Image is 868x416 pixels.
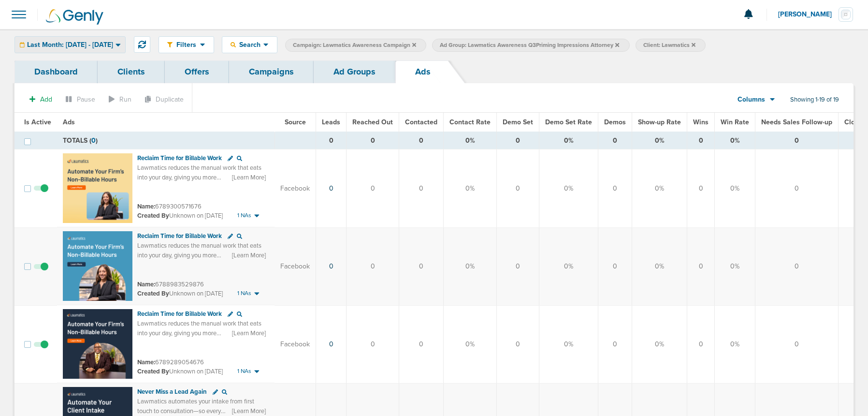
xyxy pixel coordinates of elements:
[237,367,251,375] span: 1 NAs
[598,227,632,305] td: 0
[687,149,715,228] td: 0
[236,41,263,49] span: Search
[632,132,687,149] td: 0%
[440,41,619,49] span: Ad Group: Lawmatics Awareness Q3Priming Impressions Attorney
[715,132,755,149] td: 0%
[755,149,839,228] td: 0
[778,11,839,18] span: [PERSON_NAME]
[497,305,539,383] td: 0
[761,118,832,126] span: Needs Sales Follow-up
[347,227,399,305] td: 0
[237,289,251,297] span: 1 NAs
[399,132,444,149] td: 0
[137,367,223,376] small: Unknown on [DATE]
[399,149,444,228] td: 0
[137,358,155,366] span: Name:
[137,290,169,297] span: Created By
[352,118,393,126] span: Reached Out
[539,149,598,228] td: 0%
[137,368,169,375] span: Created By
[322,118,340,126] span: Leads
[347,149,399,228] td: 0
[715,149,755,228] td: 0%
[497,132,539,149] td: 0
[405,118,437,126] span: Contacted
[347,305,399,383] td: 0
[137,232,222,240] span: Reclaim Time for Billable Work
[27,42,113,48] span: Last Month: [DATE] - [DATE]
[137,164,261,191] span: Lawmatics reduces the manual work that eats into your day, giving you more time for clients—and m...
[329,184,333,193] a: 0
[316,132,347,149] td: 0
[63,118,75,126] span: Ads
[687,305,715,383] td: 0
[137,320,261,346] span: Lawmatics reduces the manual work that eats into your day, giving you more time for clients—and m...
[137,310,222,318] span: Reclaim Time for Billable Work
[755,227,839,305] td: 0
[229,60,314,83] a: Campaigns
[539,305,598,383] td: 0%
[632,149,687,228] td: 0%
[539,227,598,305] td: 0%
[715,227,755,305] td: 0%
[275,305,316,383] td: Facebook
[329,340,333,348] a: 0
[449,118,491,126] span: Contact Rate
[232,173,266,182] span: [Learn More]
[444,227,497,305] td: 0%
[232,329,266,338] span: [Learn More]
[91,136,96,145] span: 0
[632,305,687,383] td: 0%
[137,388,207,396] span: Never Miss a Lead Again
[598,305,632,383] td: 0
[638,118,681,126] span: Show-up Rate
[539,132,598,149] td: 0%
[232,251,266,260] span: [Learn More]
[715,305,755,383] td: 0%
[790,96,839,104] span: Showing 1-19 of 19
[497,149,539,228] td: 0
[237,211,251,220] span: 1 NAs
[275,227,316,305] td: Facebook
[687,132,715,149] td: 0
[738,95,765,104] span: Columns
[137,289,223,298] small: Unknown on [DATE]
[63,153,132,223] img: Ad image
[137,203,155,210] span: Name:
[755,305,839,383] td: 0
[137,281,155,288] span: Name:
[693,118,709,126] span: Wins
[444,132,497,149] td: 0%
[643,41,695,49] span: Client: Lawmatics
[632,227,687,305] td: 0%
[604,118,626,126] span: Demos
[275,149,316,228] td: Facebook
[755,132,839,149] td: 0
[137,211,223,220] small: Unknown on [DATE]
[137,203,202,210] small: 6789300571676
[598,132,632,149] td: 0
[293,41,416,49] span: Campaign: Lawmatics Awareness Campaign
[285,118,306,126] span: Source
[98,60,165,83] a: Clients
[137,281,204,288] small: 6788983529876
[347,132,399,149] td: 0
[137,212,169,220] span: Created By
[444,305,497,383] td: 0%
[137,358,204,366] small: 6789289054676
[63,309,132,379] img: Ad image
[497,227,539,305] td: 0
[24,92,58,106] button: Add
[40,95,52,104] span: Add
[137,154,222,162] span: Reclaim Time for Billable Work
[46,9,103,25] img: Genly
[329,262,333,270] a: 0
[545,118,592,126] span: Demo Set Rate
[444,149,497,228] td: 0%
[687,227,715,305] td: 0
[721,118,749,126] span: Win Rate
[173,41,200,49] span: Filters
[399,305,444,383] td: 0
[314,60,395,83] a: Ad Groups
[137,242,261,268] span: Lawmatics reduces the manual work that eats into your day, giving you more time for clients—and m...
